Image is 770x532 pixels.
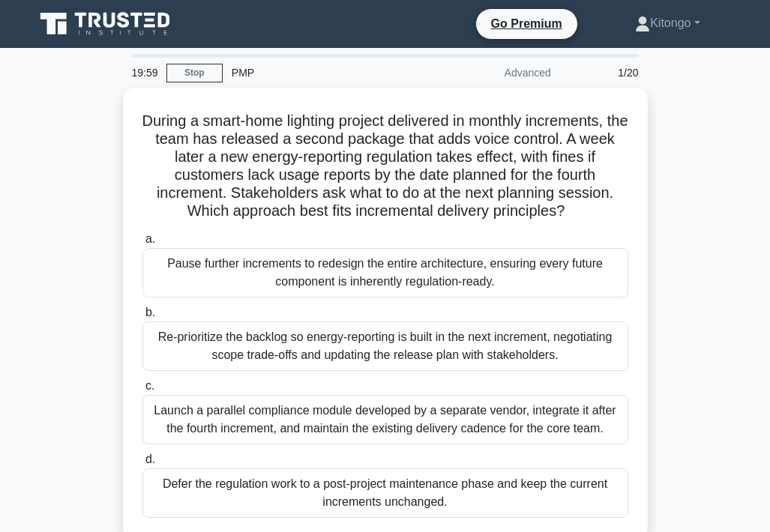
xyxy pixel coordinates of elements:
[560,58,648,88] div: 1/20
[142,468,628,518] div: Defer the regulation work to a post-project maintenance phase and keep the current increments unc...
[141,112,630,221] h5: During a smart-home lighting project delivered in monthly increments, the team has released a sec...
[166,64,223,82] a: Stop
[482,14,571,33] a: Go Premium
[599,8,736,38] a: Kitongo
[142,248,628,297] div: Pause further increments to redesign the entire architecture, ensuring every future component is ...
[429,58,560,88] div: Advanced
[145,232,155,245] span: a.
[142,395,628,444] div: Launch a parallel compliance module developed by a separate vendor, integrate it after the fourth...
[145,453,155,465] span: d.
[142,321,628,371] div: Re-prioritize the backlog so energy-reporting is built in the next increment, negotiating scope t...
[223,58,429,88] div: PMP
[145,306,155,318] span: b.
[145,379,154,392] span: c.
[123,58,166,88] div: 19:59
